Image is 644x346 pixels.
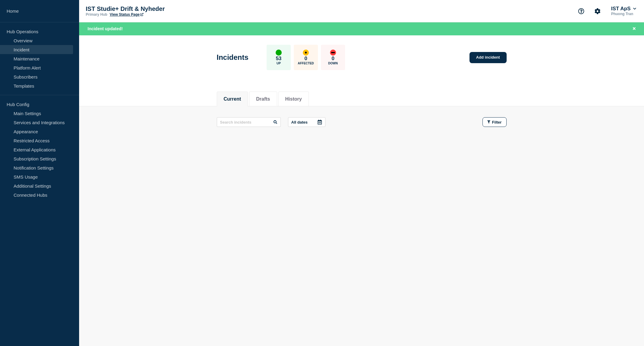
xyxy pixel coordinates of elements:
[217,117,281,127] input: Search incidents
[276,56,281,62] p: 53
[610,12,637,16] p: Phuong Tran
[304,56,307,62] p: 0
[291,120,308,124] p: All dates
[469,52,507,63] a: Add incident
[110,12,143,17] a: View Status Page
[256,96,270,102] button: Drafts
[285,96,302,102] button: History
[88,26,123,31] span: Incident updated!
[575,5,588,18] button: Support
[492,120,502,124] span: Filter
[277,62,281,65] p: Up
[276,50,282,56] div: up
[86,5,207,12] p: IST Studie+ Drift & Nyheder
[217,53,248,62] h1: Incidents
[332,56,334,62] p: 0
[303,50,309,56] div: affected
[328,62,338,65] p: Down
[330,50,336,56] div: down
[482,117,507,127] button: Filter
[288,117,325,127] button: All dates
[610,6,637,12] button: IST ApS
[86,12,107,17] p: Primary Hub
[630,25,638,32] button: Close banner
[224,96,241,102] button: Current
[591,5,604,18] button: Account settings
[298,62,314,65] p: Affected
